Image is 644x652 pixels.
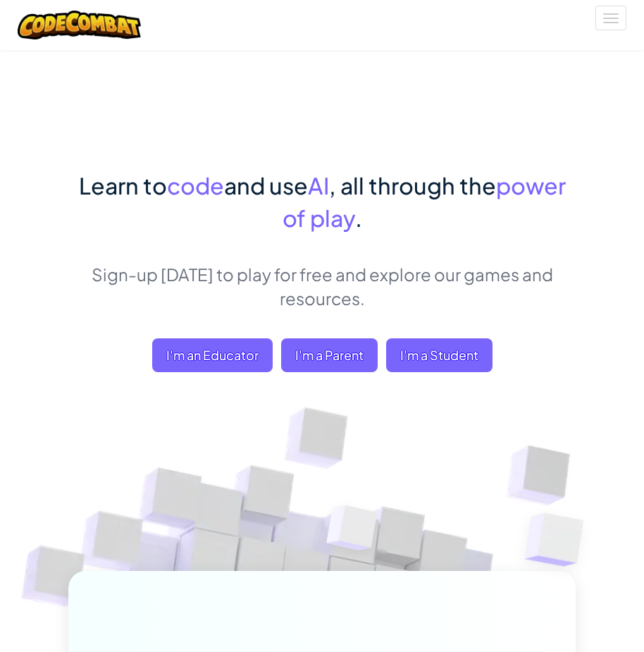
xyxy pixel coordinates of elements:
span: , all through the [329,171,496,199]
a: I'm a Parent [281,338,378,372]
img: CodeCombat logo [18,11,141,39]
img: Overlap cubes [495,476,626,605]
span: . [355,204,362,232]
span: AI [308,171,329,199]
a: I'm an Educator [152,338,273,372]
span: Learn to [79,171,167,199]
span: code [167,171,224,199]
img: Overlap cubes [298,475,407,589]
span: and use [224,171,308,199]
p: Sign-up [DATE] to play for free and explore our games and resources. [68,262,576,310]
button: I'm a Student [386,338,493,372]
